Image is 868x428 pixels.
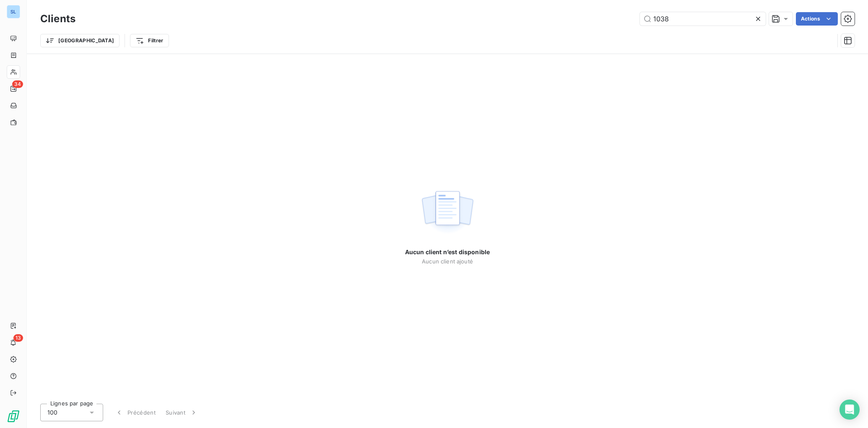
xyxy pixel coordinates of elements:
[421,186,474,238] img: empty state
[422,258,473,265] span: Aucun client ajouté
[7,410,20,423] img: Logo LeanPay
[40,11,75,26] h3: Clients
[405,248,490,256] span: Aucun client n’est disponible
[47,408,57,417] span: 100
[161,404,203,421] button: Suivant
[130,34,169,47] button: Filtrer
[40,34,120,47] button: [GEOGRAPHIC_DATA]
[839,400,860,420] div: Open Intercom Messenger
[12,80,23,88] span: 34
[640,12,766,26] input: Rechercher
[7,5,20,18] div: SL
[110,404,161,421] button: Précédent
[796,12,838,26] button: Actions
[13,334,23,342] span: 13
